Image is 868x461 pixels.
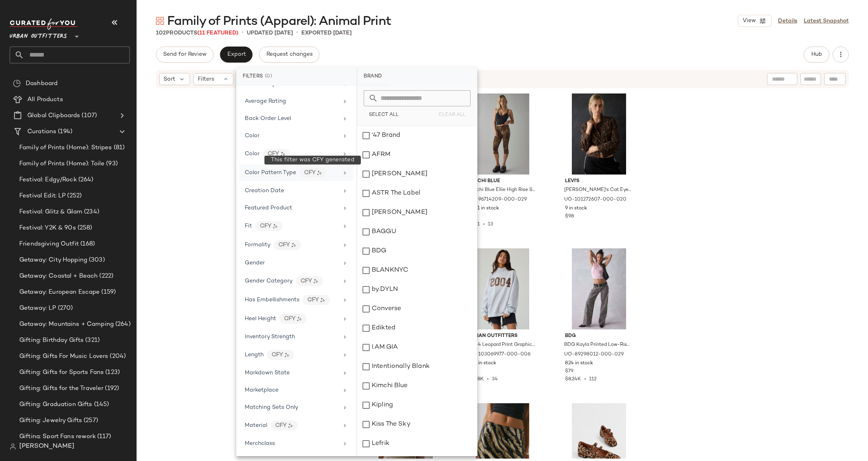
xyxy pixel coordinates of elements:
[245,98,286,104] span: Average Rating
[245,260,265,266] span: Gender
[19,288,100,297] span: Getaway: European Escape
[259,47,319,63] button: Request changes
[245,188,284,194] span: Creation Date
[270,420,298,431] div: CFY
[19,240,79,249] span: Friendsgiving Outfit
[77,175,94,185] span: (264)
[19,442,74,451] span: [PERSON_NAME]
[245,387,278,393] span: Marketplace
[245,422,267,429] span: Material
[10,443,16,450] img: svg%3e
[245,316,276,322] span: Heel Height
[197,30,238,36] span: (11 Featured)
[245,116,291,122] span: Back Order Level
[245,223,252,229] span: Fit
[468,196,527,203] span: UO-96714209-000-029
[273,224,278,229] img: ai.DGldD1NL.svg
[19,304,56,313] span: Getaway: LP
[565,205,587,212] span: 9 in stock
[19,207,82,217] span: Festival: Glitz & Glam
[245,205,292,211] span: Featured Product
[19,416,82,425] span: Gifting: Jewelry Gifts
[82,207,99,217] span: (234)
[13,79,21,87] img: svg%3e
[236,68,356,85] div: Filters
[565,178,633,185] span: Levi's
[167,14,391,30] span: Family of Prints (Apparel): Animal Print
[274,240,301,250] div: CFY
[303,295,330,305] div: CFY
[80,111,97,120] span: (107)
[296,28,298,38] span: •
[92,400,109,409] span: (145)
[79,240,95,249] span: (168)
[564,196,626,203] span: UO-101272607-000-020
[488,222,493,227] span: 13
[27,111,80,120] span: Global Clipboards
[469,178,536,185] span: Kimchi Blue
[108,352,126,361] span: (204)
[156,47,213,63] button: Send for Review
[242,28,244,38] span: •
[469,205,499,212] span: 1061 in stock
[468,341,536,349] span: 2004 Leopard Print Graphic Fleece Mock Neck Pullover Top in Light Grey, Women's at Urban Outfitters
[163,51,207,58] span: Send for Review
[82,416,98,425] span: (257)
[564,187,632,194] span: [PERSON_NAME]'s Cat Eyes Original Trucker Jacket in Cat Eyes, Women's at Urban Outfitters
[84,336,100,345] span: (321)
[564,341,632,349] span: BDG Kayla Printed Low-Rise [PERSON_NAME] in Leopard Print, Women's at Urban Outfitters
[564,351,624,358] span: UO-89298012-000-029
[317,171,322,175] img: ai.DGldD1NL.svg
[469,360,496,367] span: 798 in stock
[492,377,498,382] span: 34
[26,79,57,88] span: Dashboard
[104,159,118,169] span: (93)
[19,143,112,152] span: Family of Prints (Home): Stripes
[247,29,293,37] p: updated [DATE]
[19,159,104,169] span: Family of Prints (Home): Toile
[266,51,313,58] span: Request changes
[267,350,294,360] div: CFY
[565,377,581,382] span: $8.24K
[565,333,633,340] span: BDG
[804,47,829,63] button: Hub
[96,432,111,441] span: (117)
[559,248,639,329] img: 89298012_029_b
[156,17,164,25] img: svg%3e
[320,298,325,303] img: ai.DGldD1NL.svg
[738,15,772,27] button: View
[313,279,318,284] img: ai.DGldD1NL.svg
[296,276,323,286] div: CFY
[581,377,589,382] span: •
[220,47,252,63] button: Export
[198,75,214,83] span: Filters
[227,51,246,58] span: Export
[19,352,108,361] span: Gifting: Gifts For Music Lovers
[10,27,67,42] span: Urban Outfitters
[27,127,56,136] span: Curations
[19,320,114,329] span: Getaway: Mountains + Camping
[778,17,797,25] a: Details
[245,334,295,340] span: Inventory Strength
[285,353,289,357] img: ai.DGldD1NL.svg
[368,112,399,118] span: Select All
[245,352,264,358] span: Length
[19,368,104,377] span: Gifting: Gifts for Sports Fans
[265,73,272,80] span: (0)
[19,272,98,281] span: Getaway: Coastal + Beach
[245,133,260,139] span: Color
[100,288,116,297] span: (159)
[280,152,285,156] img: ai.DGldD1NL.svg
[98,272,113,281] span: (222)
[112,143,125,152] span: (81)
[76,223,92,233] span: (258)
[19,336,84,345] span: Gifting: Birthday Gifts
[56,127,72,136] span: (194)
[245,404,298,410] span: Matching Sets Only
[480,222,488,227] span: •
[103,384,119,393] span: (192)
[10,18,78,30] img: cfy_white_logo.C9jOOHJF.svg
[156,30,166,36] span: 102
[245,278,293,284] span: Gender Category
[288,423,293,428] img: ai.DGldD1NL.svg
